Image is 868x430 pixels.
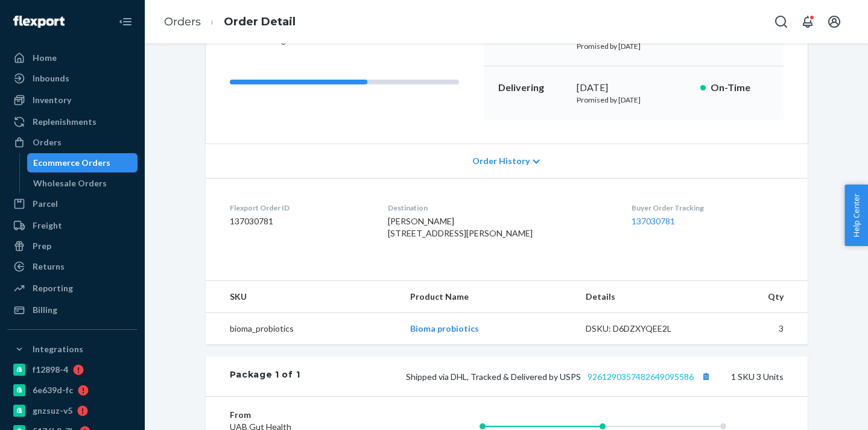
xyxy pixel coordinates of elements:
[33,282,73,294] div: Reporting
[230,203,369,213] dt: Flexport Order ID
[7,401,138,420] a: gnzsuz-v5
[388,216,533,238] span: [PERSON_NAME] [STREET_ADDRESS][PERSON_NAME]
[7,236,138,256] a: Prep
[822,10,846,34] button: Open account menu
[206,281,401,313] th: SKU
[27,174,138,193] a: Wholesale Orders
[577,95,691,105] p: Promised by [DATE]
[154,4,305,40] ol: breadcrumbs
[7,257,138,276] a: Returns
[33,240,51,252] div: Prep
[7,360,138,379] a: f12898-4
[577,81,691,95] div: [DATE]
[410,323,479,334] a: Bioma probiotics
[7,340,138,359] button: Integrations
[709,281,808,313] th: Qty
[7,216,138,235] a: Freight
[230,368,300,384] div: Package 1 of 1
[796,10,820,34] button: Open notifications
[472,155,530,167] span: Order History
[711,81,769,95] p: On-Time
[33,177,107,189] div: Wholesale Orders
[406,372,714,382] span: Shipped via DHL, Tracked & Delivered by USPS
[7,194,138,213] a: Parcel
[769,10,793,34] button: Open Search Box
[699,368,714,384] button: Copy tracking number
[33,72,69,84] div: Inbounds
[33,343,83,355] div: Integrations
[7,381,138,400] a: 6e639d-fc
[33,52,57,64] div: Home
[33,94,71,106] div: Inventory
[7,133,138,152] a: Orders
[577,41,691,51] p: Promised by [DATE]
[844,185,868,246] button: Help Center
[7,300,138,320] a: Billing
[33,384,73,396] div: 6e639d-fc
[13,16,65,28] img: Flexport logo
[33,136,62,148] div: Orders
[401,281,576,313] th: Product Name
[33,364,68,376] div: f12898-4
[709,313,808,345] td: 3
[588,372,694,382] a: 9261290357482649095586
[33,116,97,128] div: Replenishments
[7,48,138,68] a: Home
[498,81,567,95] p: Delivering
[7,112,138,131] a: Replenishments
[586,323,699,335] div: DSKU: D6DZXYQEE2L
[33,261,65,273] div: Returns
[33,304,57,316] div: Billing
[576,281,709,313] th: Details
[7,90,138,110] a: Inventory
[7,279,138,298] a: Reporting
[27,153,138,172] a: Ecommerce Orders
[33,157,110,169] div: Ecommerce Orders
[33,220,62,232] div: Freight
[230,215,369,227] dd: 137030781
[164,15,201,28] a: Orders
[7,69,138,88] a: Inbounds
[632,203,784,213] dt: Buyer Order Tracking
[113,10,138,34] button: Close Navigation
[224,15,296,28] a: Order Detail
[33,405,72,417] div: gnzsuz-v5
[33,198,58,210] div: Parcel
[300,368,783,384] div: 1 SKU 3 Units
[206,313,401,345] td: bioma_probiotics
[230,409,374,421] dt: From
[388,203,612,213] dt: Destination
[632,216,675,226] a: 137030781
